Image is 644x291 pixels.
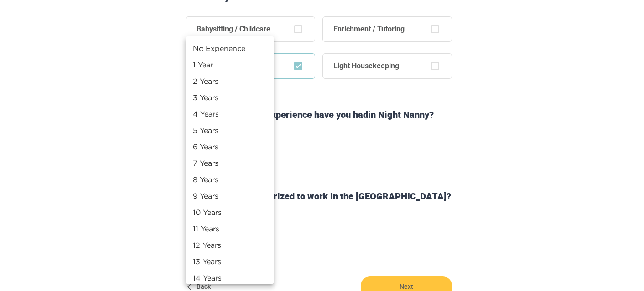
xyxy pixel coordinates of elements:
li: 14 Years [186,270,274,286]
li: 7 Years [186,155,274,171]
li: 2 Years [186,73,274,89]
li: 6 Years [186,138,274,155]
li: 5 Years [186,122,274,138]
li: 1 Year [186,56,274,73]
li: No Experience [186,40,274,56]
li: 11 Years [186,220,274,237]
li: 9 Years [186,188,274,204]
li: 3 Years [186,89,274,106]
li: 13 Years [186,253,274,270]
li: 12 Years [186,237,274,253]
li: 8 Years [186,171,274,188]
li: 4 Years [186,106,274,122]
li: 10 Years [186,204,274,220]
